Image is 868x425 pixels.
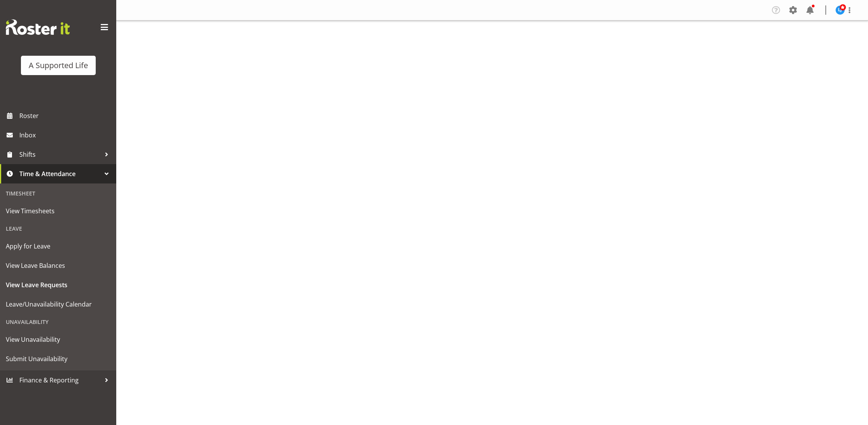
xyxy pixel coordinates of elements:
[6,260,110,271] span: View Leave Balances
[6,240,110,252] span: Apply for Leave
[2,330,114,349] a: View Unavailability
[835,5,845,15] img: linda-jade-johnston8788.jpg
[29,60,88,71] div: A Supported Life
[19,168,101,180] span: Time & Attendance
[6,279,110,291] span: View Leave Requests
[6,334,110,345] span: View Unavailability
[19,110,112,122] span: Roster
[2,275,114,295] a: View Leave Requests
[2,221,114,236] div: Leave
[6,298,110,310] span: Leave/Unavailability Calendar
[2,349,114,368] a: Submit Unavailability
[2,201,114,221] a: View Timesheets
[2,236,114,256] a: Apply for Leave
[2,185,114,201] div: Timesheet
[6,353,110,365] span: Submit Unavailability
[2,295,114,314] a: Leave/Unavailability Calendar
[19,149,101,160] span: Shifts
[2,314,114,330] div: Unavailability
[2,256,114,275] a: View Leave Balances
[6,205,110,217] span: View Timesheets
[6,19,70,35] img: Rosterit website logo
[19,129,112,141] span: Inbox
[19,374,101,386] span: Finance & Reporting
